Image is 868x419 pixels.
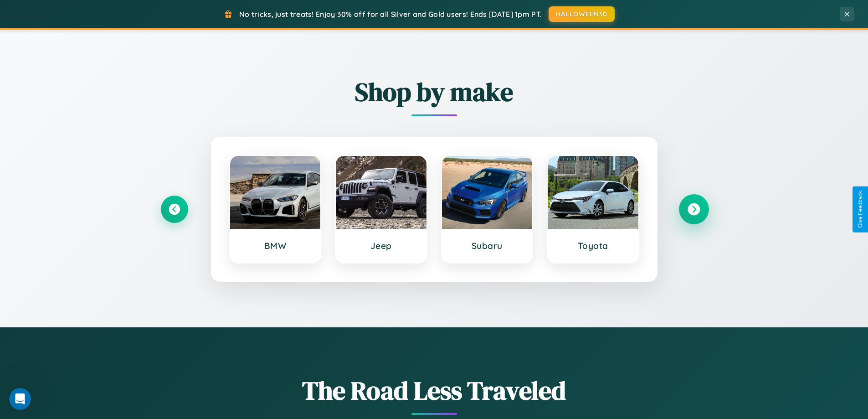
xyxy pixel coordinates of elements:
h2: Shop by make [161,74,708,109]
h3: Toyota [557,240,629,251]
span: No tricks, just treats! Enjoy 30% off for all Silver and Gold users! Ends [DATE] 1pm PT. [239,10,542,19]
h1: The Road Less Traveled [161,373,708,408]
button: HALLOWEEN30 [549,6,615,22]
h3: BMW [239,240,312,251]
iframe: Intercom live chat [9,388,31,410]
h3: Jeep [345,240,417,251]
div: Give Feedback [857,191,863,228]
h3: Subaru [451,240,524,251]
